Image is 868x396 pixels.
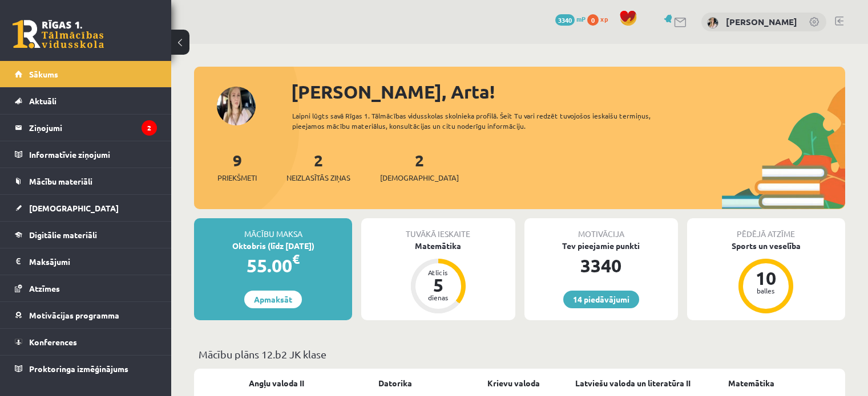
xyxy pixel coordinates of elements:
span: [DEMOGRAPHIC_DATA] [380,172,459,183]
a: Aktuāli [15,88,157,114]
a: Angļu valoda II [249,377,304,389]
img: Arta Kalniņa [707,17,718,28]
a: Informatīvie ziņojumi [15,141,157,168]
a: Motivācijas programma [15,302,157,328]
span: mP [576,14,586,23]
a: Apmaksāt [244,291,302,308]
legend: Informatīvie ziņojumi [29,141,157,168]
a: Konferences [15,329,157,355]
a: [PERSON_NAME] [726,16,797,27]
div: Motivācija [524,218,678,240]
a: Sports un veselība 10 balles [687,240,845,315]
a: 2[DEMOGRAPHIC_DATA] [380,150,459,183]
div: Pēdējā atzīme [687,218,845,240]
div: Atlicis [421,269,455,276]
span: Motivācijas programma [29,310,119,320]
span: Priekšmeti [217,172,257,183]
div: Oktobris (līdz [DATE]) [194,240,352,252]
span: Mācību materiāli [29,176,92,186]
div: 10 [749,269,783,287]
div: 3340 [524,252,678,279]
a: Ziņojumi2 [15,115,157,141]
legend: Ziņojumi [29,115,157,141]
div: Tev pieejamie punkti [524,240,678,252]
a: Rīgas 1. Tālmācības vidusskola [13,20,104,48]
p: Mācību plāns 12.b2 JK klase [199,346,841,362]
legend: Maksājumi [29,248,157,275]
span: 3340 [555,14,575,26]
a: Matemātika [728,377,774,389]
a: Maksājumi [15,248,157,275]
span: Konferences [29,337,77,347]
div: dienas [421,294,455,301]
a: Mācību materiāli [15,168,157,194]
div: [PERSON_NAME], Arta! [291,78,845,105]
div: Sports un veselība [687,240,845,252]
a: 9Priekšmeti [217,150,257,183]
i: 2 [142,120,157,136]
a: Krievu valoda [487,377,540,389]
div: 55.00 [194,252,352,279]
a: Atzīmes [15,275,157,301]
div: Matemātika [361,240,515,252]
a: 14 piedāvājumi [563,291,639,308]
span: xp [600,14,608,23]
div: 5 [421,276,455,294]
span: [DEMOGRAPHIC_DATA] [29,203,119,213]
a: Datorika [378,377,412,389]
span: Atzīmes [29,283,60,293]
span: Proktoringa izmēģinājums [29,364,128,374]
a: 2Neizlasītās ziņas [286,150,350,183]
a: Digitālie materiāli [15,222,157,248]
a: 0 xp [587,14,613,23]
a: [DEMOGRAPHIC_DATA] [15,195,157,221]
div: Tuvākā ieskaite [361,218,515,240]
div: Laipni lūgts savā Rīgas 1. Tālmācības vidusskolas skolnieka profilā. Šeit Tu vari redzēt tuvojošo... [292,111,683,131]
div: balles [749,287,783,294]
span: Aktuāli [29,96,56,106]
a: 3340 mP [555,14,586,23]
span: Sākums [29,69,58,79]
a: Sākums [15,61,157,87]
a: Proktoringa izmēģinājums [15,356,157,382]
a: Latviešu valoda un literatūra II [575,377,691,389]
div: Mācību maksa [194,218,352,240]
span: Neizlasītās ziņas [286,172,350,183]
span: 0 [587,14,599,26]
span: Digitālie materiāli [29,230,97,240]
span: € [292,251,300,267]
a: Matemātika Atlicis 5 dienas [361,240,515,315]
